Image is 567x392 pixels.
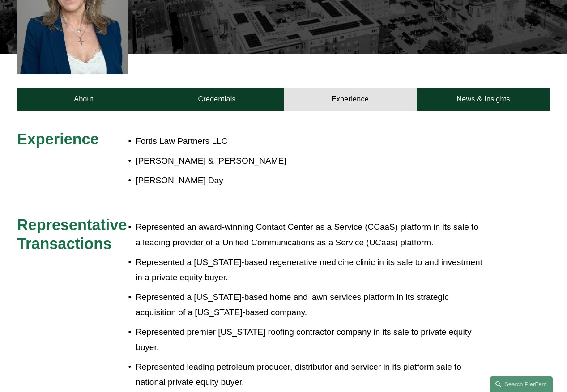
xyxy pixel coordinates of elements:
p: Represented an award-winning Contact Center as a Service (CCaaS) platform in its sale to a leadin... [136,219,483,250]
p: Represented leading petroleum producer, distributor and servicer in its platform sale to national... [136,359,483,390]
span: Representative Transactions [17,216,131,252]
p: [PERSON_NAME] Day [136,173,483,188]
p: Represented a [US_STATE]-based regenerative medicine clinic in its sale to and investment in a pr... [136,255,483,286]
p: Represented premier [US_STATE] roofing contractor company in its sale to private equity buyer. [136,325,483,355]
p: Fortis Law Partners LLC [136,134,483,149]
a: About [17,88,150,111]
p: [PERSON_NAME] & [PERSON_NAME] [136,153,483,169]
p: Represented a [US_STATE]-based home and lawn services platform in its strategic acquisition of a ... [136,290,483,320]
a: Search this site [490,376,553,392]
span: Experience [17,131,99,148]
a: News & Insights [417,88,550,111]
a: Experience [284,88,417,111]
a: Credentials [150,88,284,111]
